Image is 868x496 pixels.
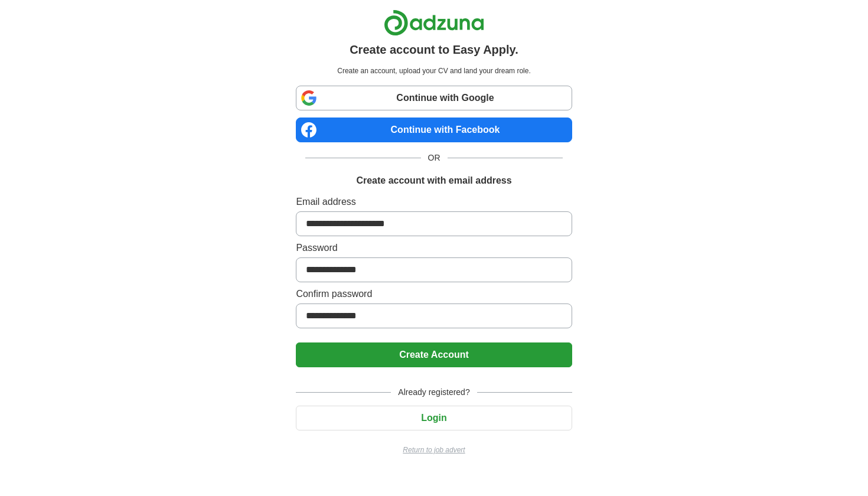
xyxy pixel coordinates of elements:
p: Create an account, upload your CV and land your dream role. [298,66,569,76]
label: Password [296,241,572,255]
h1: Create account with email address [356,174,511,188]
a: Return to job advert [296,445,572,455]
h1: Create account to Easy Apply. [350,41,518,58]
a: Login [296,413,572,423]
label: Email address [296,195,572,209]
a: Continue with Facebook [296,118,572,142]
img: Adzuna logo [384,9,484,36]
span: OR [421,152,448,164]
button: Create Account [296,342,572,367]
span: Already registered? [391,386,477,399]
a: Continue with Google [296,86,572,110]
label: Confirm password [296,287,572,301]
button: Login [296,406,572,430]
